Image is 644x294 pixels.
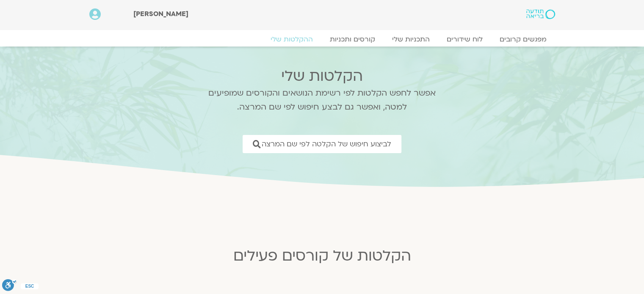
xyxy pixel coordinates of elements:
a: לביצוע חיפוש של הקלטה לפי שם המרצה [243,135,401,153]
a: קורסים ותכניות [321,35,384,44]
a: ההקלטות שלי [262,35,321,44]
a: מפגשים קרובים [491,35,555,44]
p: אפשר לחפש הקלטות לפי רשימת הנושאים והקורסים שמופיעים למטה, ואפשר גם לבצע חיפוש לפי שם המרצה. [197,86,447,114]
a: התכניות שלי [384,35,438,44]
h2: הקלטות של קורסים פעילים [115,247,530,264]
h2: הקלטות שלי [197,68,447,85]
span: לביצוע חיפוש של הקלטה לפי שם המרצה [262,140,391,148]
span: [PERSON_NAME] [133,9,188,19]
a: לוח שידורים [438,35,491,44]
nav: Menu [89,35,555,44]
